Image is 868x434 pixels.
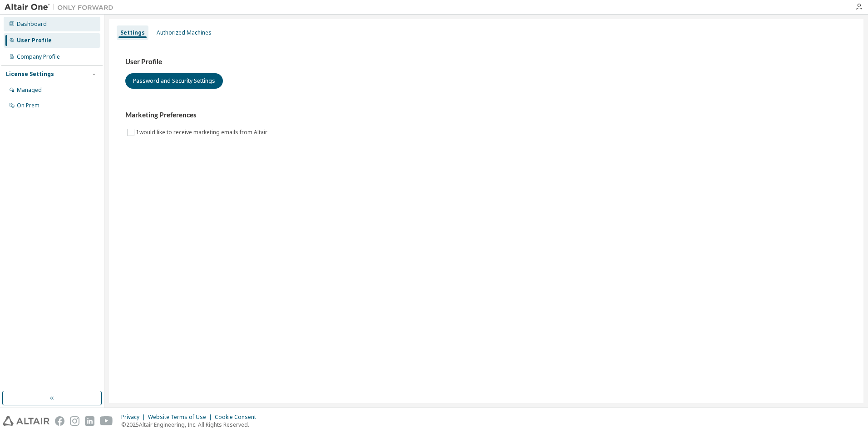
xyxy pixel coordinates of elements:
div: User Profile [17,37,52,44]
button: Password and Security Settings [125,73,223,89]
img: altair_logo.svg [3,416,49,426]
div: Authorized Machines [157,29,212,36]
img: youtube.svg [100,416,113,426]
div: Settings [120,29,145,36]
img: instagram.svg [70,416,79,426]
div: On Prem [17,102,39,109]
h3: User Profile [125,57,847,66]
img: facebook.svg [55,416,64,426]
div: License Settings [6,71,54,78]
img: linkedin.svg [85,416,94,426]
div: Cookie Consent [215,414,261,421]
div: Website Terms of Use [148,414,215,421]
label: I would like to receive marketing emails from Altair [136,127,269,138]
h3: Marketing Preferences [125,111,847,120]
img: Altair One [5,3,118,12]
p: © 2025 Altair Engineering, Inc. All Rights Reserved. [121,421,261,429]
div: Managed [17,86,42,94]
div: Privacy [121,414,148,421]
div: Dashboard [17,20,47,28]
div: Company Profile [17,53,60,61]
